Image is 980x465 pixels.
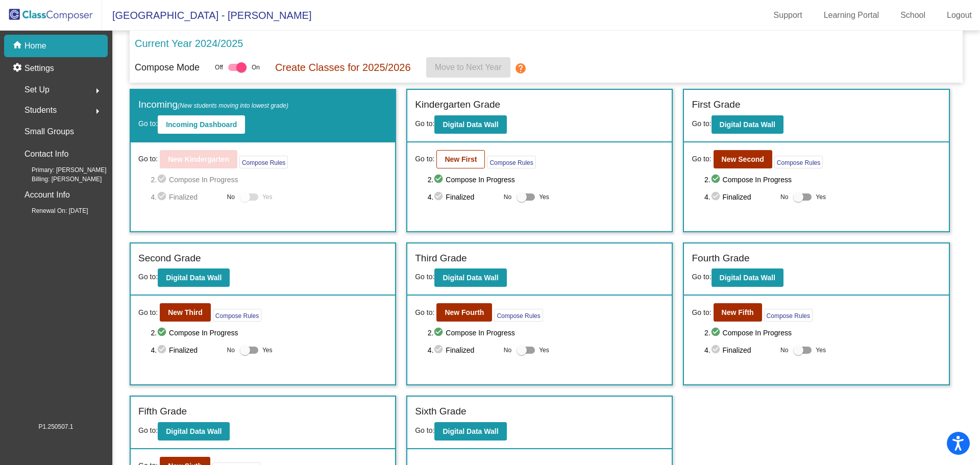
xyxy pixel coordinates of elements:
[816,191,826,203] span: Yes
[24,62,54,75] p: Settings
[24,188,70,202] p: Account Info
[160,303,211,322] button: New Third
[151,174,387,186] span: 2. Compose In Progress
[434,115,506,134] button: Digital Data Wall
[138,97,288,112] label: Incoming
[157,344,169,356] mat-icon: check_circle
[504,192,511,202] span: No
[710,327,723,339] mat-icon: check_circle
[504,346,511,355] span: No
[252,63,260,72] span: On
[514,62,527,75] mat-icon: help
[138,273,158,281] span: Go to:
[227,192,235,202] span: No
[426,57,510,78] button: Move to Next Year
[704,344,775,356] span: 4. Finalized
[433,191,446,203] mat-icon: check_circle
[151,327,387,339] span: 2. Compose In Progress
[774,156,823,168] button: Compose Rules
[780,192,788,202] span: No
[15,165,107,175] span: Primary: [PERSON_NAME]
[714,150,772,168] button: New Second
[722,155,764,163] b: New Second
[157,174,169,186] mat-icon: check_circle
[415,273,434,281] span: Go to:
[704,191,775,203] span: 4. Finalized
[158,422,230,440] button: Digital Data Wall
[135,61,200,75] p: Compose Mode
[91,85,104,97] mat-icon: arrow_right
[692,307,711,318] span: Go to:
[12,62,24,75] mat-icon: settings
[692,97,740,112] label: First Grade
[166,120,237,129] b: Incoming Dashboard
[415,97,500,112] label: Kindergarten Grade
[24,83,50,97] span: Set Up
[722,308,754,316] b: New Fifth
[433,344,446,356] mat-icon: check_circle
[712,268,783,287] button: Digital Data Wall
[435,63,502,71] span: Move to Next Year
[215,63,223,72] span: Off
[24,147,68,161] p: Contact Info
[720,120,775,129] b: Digital Data Wall
[712,115,783,134] button: Digital Data Wall
[138,426,158,434] span: Go to:
[704,327,941,339] span: 2. Compose In Progress
[434,422,506,440] button: Digital Data Wall
[166,274,222,282] b: Digital Data Wall
[443,120,498,129] b: Digital Data Wall
[160,150,237,168] button: New Kindergarten
[91,105,104,117] mat-icon: arrow_right
[433,327,446,339] mat-icon: check_circle
[24,103,57,117] span: Students
[766,7,811,23] a: Support
[780,346,788,355] span: No
[415,119,434,128] span: Go to:
[158,115,245,134] button: Incoming Dashboard
[12,40,24,52] mat-icon: home
[428,327,665,339] span: 2. Compose In Progress
[415,404,466,419] label: Sixth Grade
[415,251,467,266] label: Third Grade
[166,427,222,435] b: Digital Data Wall
[415,307,434,318] span: Go to:
[178,102,288,109] span: (New students moving into lowest grade)
[710,174,723,186] mat-icon: check_circle
[15,175,102,184] span: Billing: [PERSON_NAME]
[445,308,484,316] b: New Fourth
[892,7,934,23] a: School
[714,303,762,322] button: New Fifth
[720,274,775,282] b: Digital Data Wall
[168,308,203,316] b: New Third
[433,174,446,186] mat-icon: check_circle
[158,268,230,287] button: Digital Data Wall
[710,191,723,203] mat-icon: check_circle
[138,251,201,266] label: Second Grade
[213,309,261,322] button: Compose Rules
[443,274,498,282] b: Digital Data Wall
[415,426,434,434] span: Go to:
[239,156,288,168] button: Compose Rules
[539,344,549,356] span: Yes
[436,150,485,168] button: New First
[262,191,273,203] span: Yes
[102,7,311,23] span: [GEOGRAPHIC_DATA] - [PERSON_NAME]
[135,36,243,51] p: Current Year 2024/2025
[15,206,88,215] span: Renewal On: [DATE]
[434,268,506,287] button: Digital Data Wall
[692,273,711,281] span: Go to:
[692,251,749,266] label: Fourth Grade
[151,344,222,356] span: 4. Finalized
[138,307,158,318] span: Go to:
[275,60,411,75] p: Create Classes for 2025/2026
[157,191,169,203] mat-icon: check_circle
[24,125,74,139] p: Small Groups
[24,40,46,52] p: Home
[710,344,723,356] mat-icon: check_circle
[692,154,711,164] span: Go to:
[436,303,492,322] button: New Fourth
[157,327,169,339] mat-icon: check_circle
[445,155,477,163] b: New First
[939,7,980,23] a: Logout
